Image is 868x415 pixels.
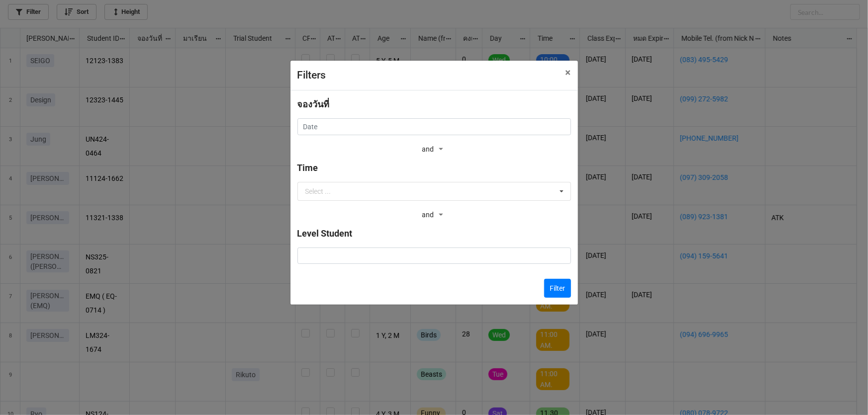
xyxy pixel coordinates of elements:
input: Date [297,118,571,135]
label: จองวันที่ [297,97,330,111]
label: Time [297,161,318,175]
div: and [422,142,446,157]
div: Select ... [305,188,331,195]
div: Filters [297,68,544,83]
button: Filter [544,279,571,298]
span: × [566,67,571,79]
div: and [422,208,446,223]
label: Level Student [297,227,353,241]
